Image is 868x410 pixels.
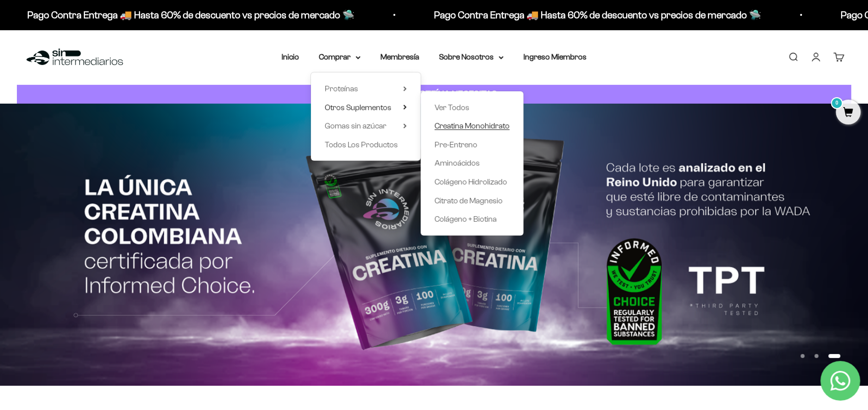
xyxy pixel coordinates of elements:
[434,119,509,132] a: Creatina Monohidrato
[439,51,504,63] summary: Sobre Nosotros
[325,82,407,95] summary: Proteínas
[434,103,469,112] span: Ver Todos
[434,157,509,170] a: Aminoácidos
[325,103,391,112] span: Otros Suplementos
[523,53,586,61] a: Ingreso Miembros
[325,119,407,132] summary: Gomas sin azúcar
[831,97,843,109] mark: 0
[836,108,861,118] a: 0
[282,53,299,61] a: Inicio
[325,138,407,151] a: Todos Los Productos
[434,194,509,207] a: Citrato de Magnesio
[325,121,386,130] span: Gomas sin azúcar
[434,140,477,149] span: Pre-Entreno
[24,7,352,23] p: Pago Contra Entrega 🚚 Hasta 60% de descuento vs precios de mercado 🛸
[434,215,497,223] span: Colágeno + Biotina
[434,138,509,151] a: Pre-Entreno
[434,196,503,205] span: Citrato de Magnesio
[431,7,758,23] p: Pago Contra Entrega 🚚 Hasta 60% de descuento vs precios de mercado 🛸
[434,176,509,188] a: Colágeno Hidrolizado
[380,53,419,61] a: Membresía
[325,84,358,93] span: Proteínas
[319,51,361,63] summary: Comprar
[325,140,398,149] span: Todos Los Productos
[434,213,509,226] a: Colágeno + Biotina
[434,177,507,186] span: Colágeno Hidrolizado
[325,101,407,114] summary: Otros Suplementos
[434,159,480,167] span: Aminoácidos
[434,101,509,114] a: Ver Todos
[434,121,509,130] span: Creatina Monohidrato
